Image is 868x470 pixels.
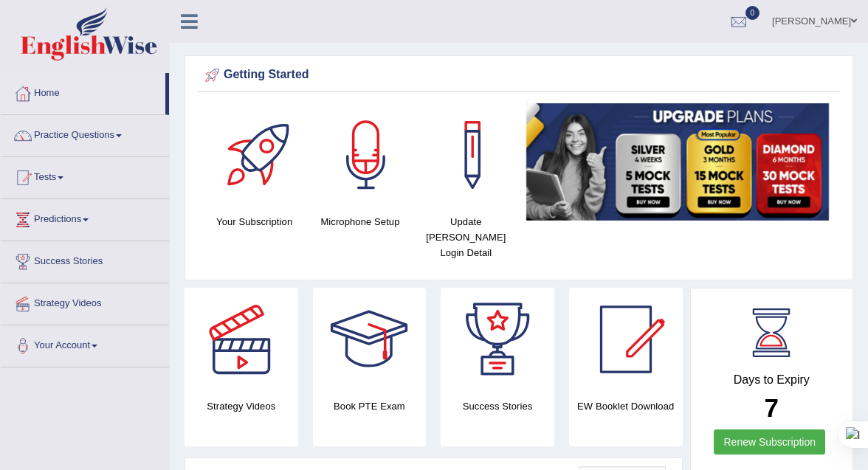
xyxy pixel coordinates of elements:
a: Strategy Videos [1,283,169,320]
h4: EW Booklet Download [569,398,683,414]
h4: Your Subscription [209,214,300,229]
h4: Success Stories [441,398,554,414]
a: Renew Subscription [714,429,825,455]
h4: Update [PERSON_NAME] Login Detail [421,214,512,260]
h4: Book PTE Exam [313,398,427,414]
div: Getting Started [201,64,836,86]
a: Home [1,73,165,110]
b: 7 [765,393,779,422]
a: Predictions [1,199,169,236]
h4: Days to Expiry [707,373,837,387]
a: Your Account [1,325,169,362]
a: Practice Questions [1,115,169,152]
img: small5.jpg [526,103,829,221]
a: Tests [1,157,169,194]
h4: Microphone Setup [314,214,405,229]
a: Success Stories [1,241,169,278]
span: 0 [745,6,760,20]
h4: Strategy Videos [185,398,298,414]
